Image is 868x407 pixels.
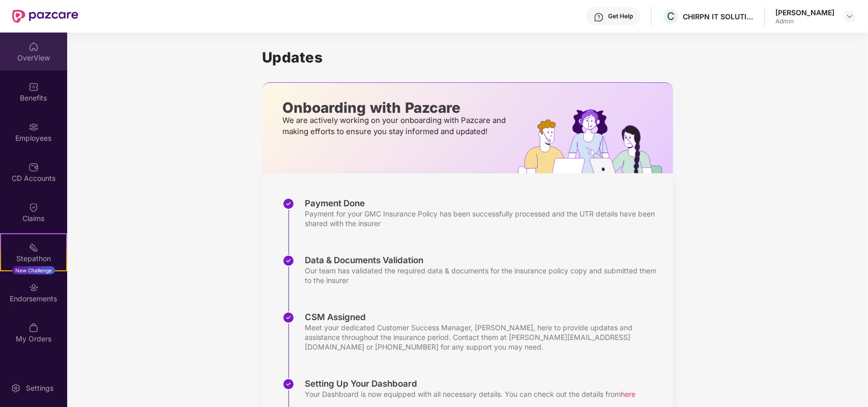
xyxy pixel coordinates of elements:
p: Onboarding with Pazcare [282,103,509,112]
img: svg+xml;base64,PHN2ZyBpZD0iU3RlcC1Eb25lLTMyeDMyIiB4bWxucz0iaHR0cDovL3d3dy53My5vcmcvMjAwMC9zdmciIH... [282,198,295,210]
div: CHIRPN IT SOLUTIONS LLP [683,12,754,21]
img: svg+xml;base64,PHN2ZyBpZD0iU3RlcC1Eb25lLTMyeDMyIiB4bWxucz0iaHR0cDovL3d3dy53My5vcmcvMjAwMC9zdmciIH... [282,378,295,390]
img: svg+xml;base64,PHN2ZyBpZD0iTXlfT3JkZXJzIiBkYXRhLW5hbWU9Ik15IE9yZGVycyIgeG1sbnM9Imh0dHA6Ly93d3cudz... [28,323,39,333]
div: Our team has validated the required data & documents for the insurance policy copy and submitted ... [305,266,663,285]
div: Stepathon [1,254,66,264]
img: svg+xml;base64,PHN2ZyBpZD0iQ0RfQWNjb3VudHMiIGRhdGEtbmFtZT0iQ0QgQWNjb3VudHMiIHhtbG5zPSJodHRwOi8vd3... [28,162,39,172]
img: svg+xml;base64,PHN2ZyBpZD0iQmVuZWZpdHMiIHhtbG5zPSJodHRwOi8vd3d3LnczLm9yZy8yMDAwL3N2ZyIgd2lkdGg9Ij... [28,82,39,92]
div: Data & Documents Validation [305,255,663,266]
div: Admin [775,17,834,25]
div: Payment for your GMC Insurance Policy has been successfully processed and the UTR details have be... [305,209,663,228]
img: svg+xml;base64,PHN2ZyBpZD0iRW1wbG95ZWVzIiB4bWxucz0iaHR0cDovL3d3dy53My5vcmcvMjAwMC9zdmciIHdpZHRoPS... [28,122,39,132]
span: here [621,390,635,398]
div: CSM Assigned [305,311,663,323]
img: svg+xml;base64,PHN2ZyB4bWxucz0iaHR0cDovL3d3dy53My5vcmcvMjAwMC9zdmciIHdpZHRoPSIyMSIgaGVpZ2h0PSIyMC... [28,242,39,253]
img: hrOnboarding [518,109,673,173]
div: [PERSON_NAME] [775,8,834,17]
img: svg+xml;base64,PHN2ZyBpZD0iU3RlcC1Eb25lLTMyeDMyIiB4bWxucz0iaHR0cDovL3d3dy53My5vcmcvMjAwMC9zdmciIH... [282,255,295,267]
div: New Challenge [12,266,55,274]
span: C [667,10,675,22]
div: Get Help [608,12,633,20]
img: svg+xml;base64,PHN2ZyBpZD0iQ2xhaW0iIHhtbG5zPSJodHRwOi8vd3d3LnczLm9yZy8yMDAwL3N2ZyIgd2lkdGg9IjIwIi... [28,202,39,212]
img: svg+xml;base64,PHN2ZyBpZD0iRW5kb3JzZW1lbnRzIiB4bWxucz0iaHR0cDovL3d3dy53My5vcmcvMjAwMC9zdmciIHdpZH... [28,283,39,293]
img: svg+xml;base64,PHN2ZyBpZD0iRHJvcGRvd24tMzJ4MzIiIHhtbG5zPSJodHRwOi8vd3d3LnczLm9yZy8yMDAwL3N2ZyIgd2... [846,12,854,20]
img: svg+xml;base64,PHN2ZyBpZD0iU2V0dGluZy0yMHgyMCIgeG1sbnM9Imh0dHA6Ly93d3cudzMub3JnLzIwMDAvc3ZnIiB3aW... [11,383,21,393]
h1: Updates [262,49,673,66]
div: Your Dashboard is now equipped with all necessary details. You can check out the details from [305,389,635,399]
div: Payment Done [305,198,663,209]
img: svg+xml;base64,PHN2ZyBpZD0iU3RlcC1Eb25lLTMyeDMyIiB4bWxucz0iaHR0cDovL3d3dy53My5vcmcvMjAwMC9zdmciIH... [282,311,295,324]
img: svg+xml;base64,PHN2ZyBpZD0iSG9tZSIgeG1sbnM9Imh0dHA6Ly93d3cudzMub3JnLzIwMDAvc3ZnIiB3aWR0aD0iMjAiIG... [28,42,39,52]
p: We are actively working on your onboarding with Pazcare and making efforts to ensure you stay inf... [282,115,509,137]
div: Settings [23,383,56,393]
div: Meet your dedicated Customer Success Manager, [PERSON_NAME], here to provide updates and assistan... [305,323,663,352]
img: svg+xml;base64,PHN2ZyBpZD0iSGVscC0zMngzMiIgeG1sbnM9Imh0dHA6Ly93d3cudzMub3JnLzIwMDAvc3ZnIiB3aWR0aD... [594,12,604,22]
div: Setting Up Your Dashboard [305,378,635,389]
img: New Pazcare Logo [12,10,78,23]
